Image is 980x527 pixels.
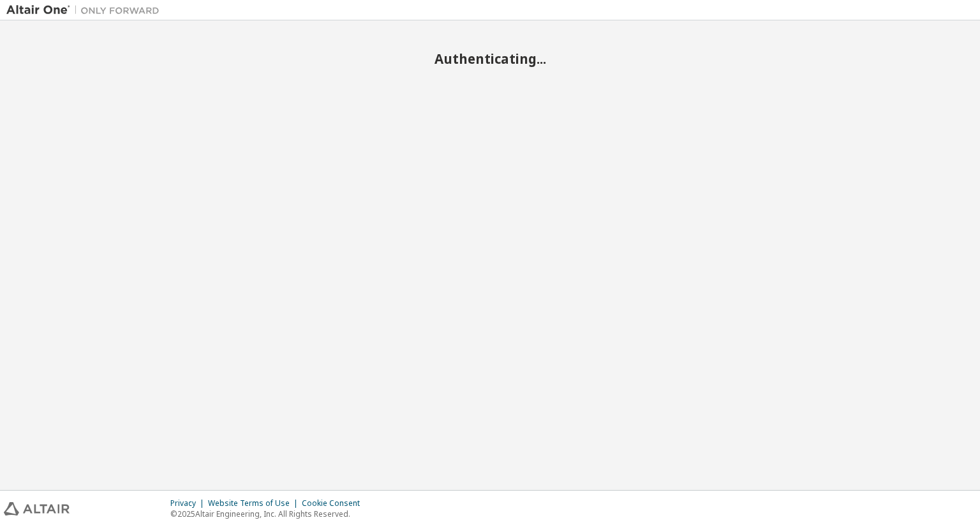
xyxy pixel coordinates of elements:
[302,498,367,508] div: Cookie Consent
[208,498,302,508] div: Website Terms of Use
[6,4,166,17] img: Altair One
[170,508,367,519] p: © 2025 Altair Engineering, Inc. All Rights Reserved.
[4,502,70,516] img: altair_logo.svg
[170,498,208,508] div: Privacy
[6,50,974,67] h2: Authenticating...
